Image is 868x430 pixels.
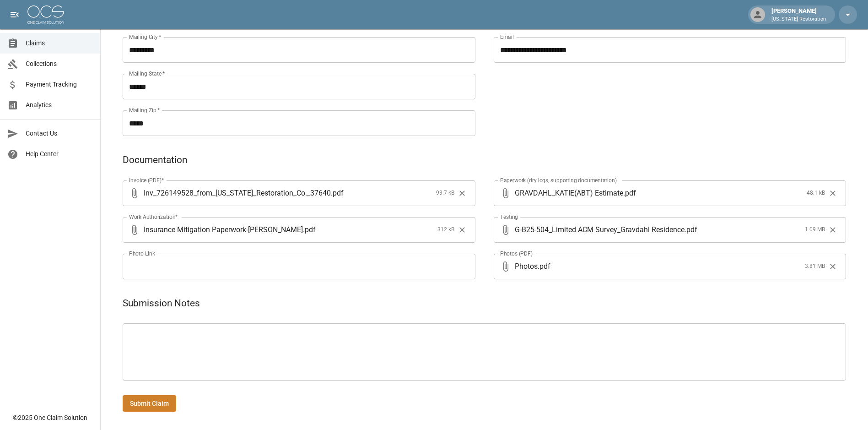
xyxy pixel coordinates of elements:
[331,188,344,198] span: . pdf
[26,59,93,69] span: Collections
[771,16,826,23] p: [US_STATE] Restoration
[437,225,454,234] span: 312 kB
[515,224,685,235] span: G-B25-504_Limited ACM Survey_Gravdahl Residence
[805,262,825,271] span: 3.81 MB
[623,188,636,198] span: . pdf
[5,5,24,24] button: open drawer
[129,33,162,41] label: Mailing City
[805,225,825,234] span: 1.09 MB
[500,33,514,41] label: Email
[500,176,617,184] label: Paperwork (dry logs, supporting documentation)
[685,224,697,235] span: . pdf
[500,213,518,221] label: Testing
[129,176,164,184] label: Invoice (PDF)*
[500,250,533,257] label: Photos (PDF)
[26,38,93,48] span: Claims
[26,129,93,138] span: Contact Us
[807,189,825,198] span: 48.1 kB
[26,80,93,89] span: Payment Tracking
[27,5,64,24] img: ocs-logo-white-transparent.png
[436,189,454,198] span: 93.7 kB
[538,261,550,272] span: . pdf
[826,223,840,237] button: Clear
[129,213,178,221] label: Work Authorization*
[826,186,840,200] button: Clear
[13,413,87,422] div: © 2025 One Claim Solution
[26,149,93,159] span: Help Center
[455,223,469,237] button: Clear
[144,224,303,235] span: Insurance Mitigation Paperwork-[PERSON_NAME]
[303,224,316,235] span: . pdf
[455,186,469,200] button: Clear
[26,100,93,110] span: Analytics
[129,70,165,77] label: Mailing State
[768,6,830,23] div: [PERSON_NAME]
[129,250,155,257] label: Photo Link
[515,261,538,272] span: Photos
[123,395,176,412] button: Submit Claim
[144,188,331,198] span: Inv_726149528_from_[US_STATE]_Restoration_Co._37640
[515,188,623,198] span: GRAVDAHL_KATIE(ABT) Estimate
[826,260,840,273] button: Clear
[129,106,160,114] label: Mailing Zip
